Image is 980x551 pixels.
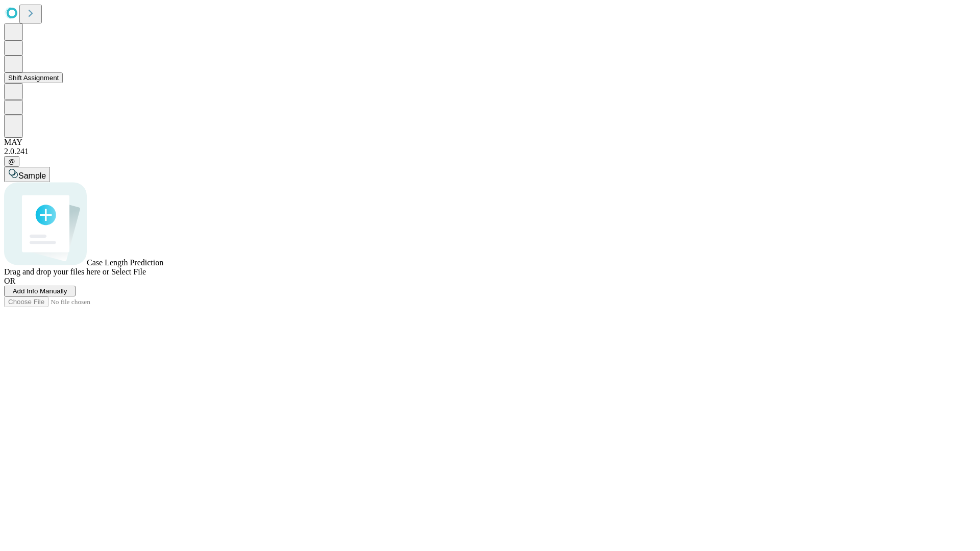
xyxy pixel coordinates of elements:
[4,72,63,83] button: Shift Assignment
[4,267,109,276] span: Drag and drop your files here or
[111,267,146,276] span: Select File
[4,147,976,156] div: 2.0.241
[18,171,46,180] span: Sample
[13,287,67,295] span: Add Info Manually
[4,167,50,182] button: Sample
[87,258,163,267] span: Case Length Prediction
[4,286,76,296] button: Add Info Manually
[8,158,15,165] span: @
[4,156,19,167] button: @
[4,138,976,147] div: MAY
[4,277,15,285] span: OR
